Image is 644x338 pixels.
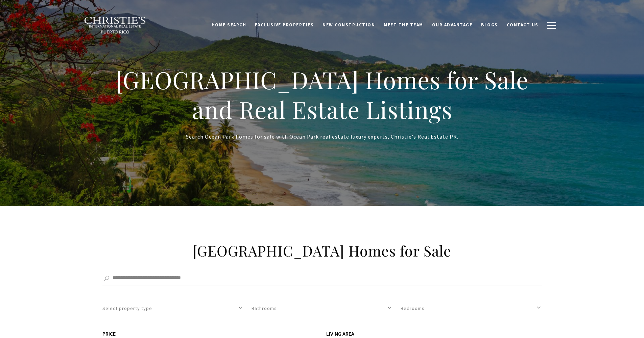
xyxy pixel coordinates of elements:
[84,17,147,34] img: Christie's International Real Estate black text logo
[318,19,379,31] a: New Construction
[428,19,477,31] a: Our Advantage
[252,297,392,320] button: Bathrooms
[323,22,375,28] span: New Construction
[477,19,502,31] a: Blogs
[102,297,243,320] button: Select property type
[177,241,468,260] h2: [GEOGRAPHIC_DATA] Homes for Sale
[507,22,539,28] span: Contact Us
[255,22,314,28] span: Exclusive Properties
[116,64,528,125] span: [GEOGRAPHIC_DATA] Homes for Sale and Real Estate Listings
[379,19,428,31] a: Meet the Team
[432,22,473,28] span: Our Advantage
[401,297,542,320] button: Bedrooms
[481,22,498,28] span: Blogs
[207,19,251,31] a: Home Search
[251,19,318,31] a: Exclusive Properties
[186,133,458,140] span: Search Ocean Park homes for sale with Ocean Park real estate luxury experts, Christie's Real Esta...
